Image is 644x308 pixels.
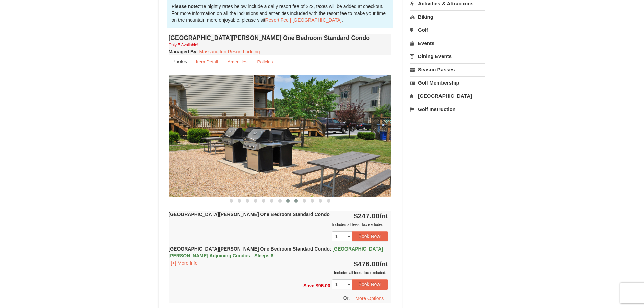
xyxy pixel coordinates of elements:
strong: Please note: [172,4,199,9]
a: Photos [169,55,191,68]
span: Or, [343,295,350,300]
div: Includes all fees. Tax excluded. [169,269,388,276]
small: Item Detail [196,59,218,64]
div: Includes all fees. Tax excluded. [169,221,388,228]
strong: [GEOGRAPHIC_DATA][PERSON_NAME] One Bedroom Standard Condo [169,212,330,217]
strong: : [169,49,198,54]
a: Events [410,37,485,49]
button: Book Now! [352,279,388,289]
a: [GEOGRAPHIC_DATA] [410,90,485,102]
a: Massanutten Resort Lodging [199,49,260,54]
a: Biking [410,10,485,23]
span: $96.00 [316,283,330,288]
span: $476.00 [354,260,380,268]
small: Amenities [228,59,248,64]
button: More Options [351,293,388,303]
a: Season Passes [410,63,485,76]
span: /nt [380,212,388,220]
span: /nt [380,260,388,268]
a: Golf [410,24,485,36]
span: Managed By [169,49,196,54]
strong: $247.00 [354,212,388,220]
a: Resort Fee | [GEOGRAPHIC_DATA] [265,17,342,23]
a: Policies [253,55,277,68]
img: 18876286-196-83754eb9.jpg [169,75,392,197]
span: : [330,246,331,252]
a: Item Detail [192,55,222,68]
a: Golf Membership [410,76,485,89]
small: Photos [173,59,187,64]
a: Golf Instruction [410,103,485,115]
h4: [GEOGRAPHIC_DATA][PERSON_NAME] One Bedroom Standard Condo [169,34,392,41]
small: Only 5 Available! [169,43,198,47]
span: Save [303,283,314,288]
a: Amenities [223,55,252,68]
a: Dining Events [410,50,485,63]
small: Policies [257,59,273,64]
button: [+] More Info [169,259,200,267]
button: Book Now! [352,231,388,241]
strong: [GEOGRAPHIC_DATA][PERSON_NAME] One Bedroom Standard Condo [169,246,383,258]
